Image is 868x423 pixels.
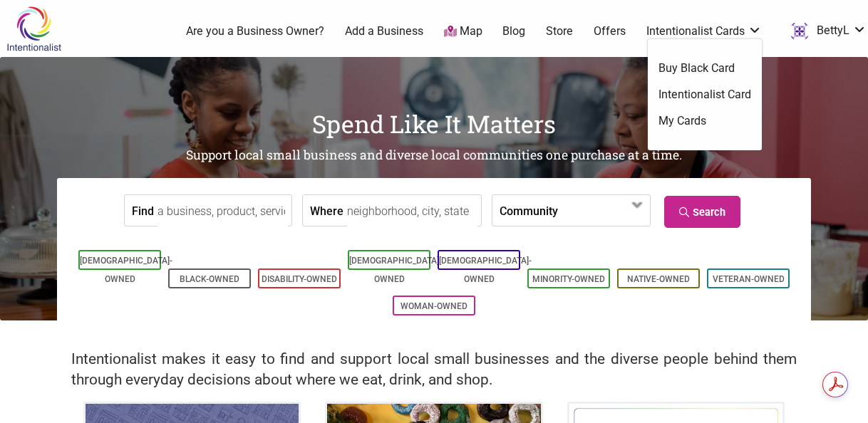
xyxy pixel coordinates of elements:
a: Buy Black Card [658,61,751,76]
a: Are you a Business Owner? [186,23,324,39]
a: Disability-Owned [262,274,337,284]
a: Add a Business [345,23,423,39]
label: Where [310,195,343,226]
a: Minority-Owned [532,274,605,284]
a: Intentionalist Card [658,87,751,103]
a: Store [546,23,573,39]
a: Search [664,196,740,228]
a: [DEMOGRAPHIC_DATA]-Owned [349,256,442,284]
a: Veteran-Owned [713,274,785,284]
a: [DEMOGRAPHIC_DATA]-Owned [439,256,532,284]
a: Map [444,23,482,40]
a: Intentionalist Cards [646,23,762,39]
input: neighborhood, city, state [347,195,477,227]
input: a business, product, service [157,195,288,227]
label: Find [132,195,154,226]
a: Blog [502,23,525,39]
a: Black-Owned [180,274,239,284]
h2: Intentionalist makes it easy to find and support local small businesses and the diverse people be... [71,349,797,390]
a: BettyL [782,19,867,44]
a: [DEMOGRAPHIC_DATA]-Owned [80,256,172,284]
a: Offers [594,23,626,39]
label: Community [500,195,558,226]
a: Native-Owned [627,274,690,284]
a: Woman-Owned [401,301,467,311]
a: My Cards [658,113,751,129]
